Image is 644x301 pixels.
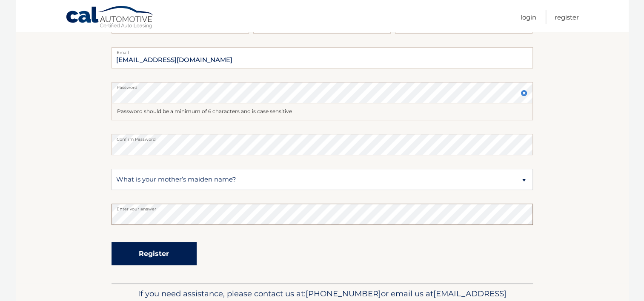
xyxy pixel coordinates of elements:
[112,242,197,265] button: Register
[112,82,533,89] label: Password
[555,10,579,24] a: Register
[112,204,533,210] label: Enter your answer
[112,134,533,141] label: Confirm Password
[112,47,533,68] input: Email
[521,10,536,24] a: Login
[66,6,155,30] a: Cal Automotive
[521,90,527,97] img: close.svg
[112,103,533,120] div: Password should be a minimum of 6 characters and is case sensitive
[112,47,533,54] label: Email
[306,289,381,298] span: [PHONE_NUMBER]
